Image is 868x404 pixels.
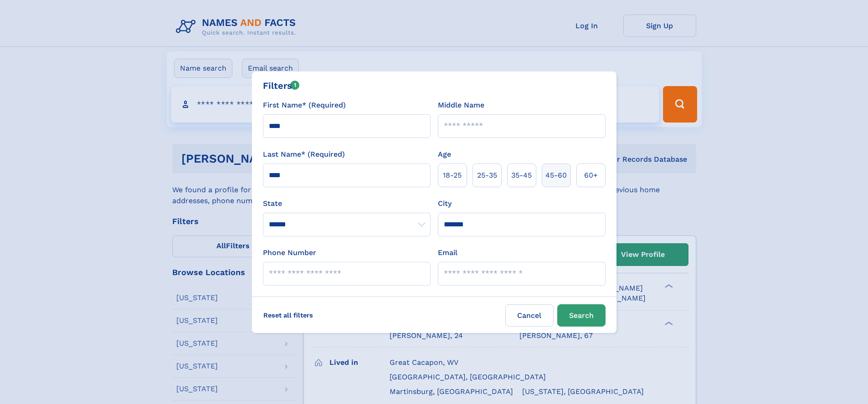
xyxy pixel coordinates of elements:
[257,304,319,326] label: Reset all filters
[477,170,497,181] span: 25‑35
[263,149,345,160] label: Last Name* (Required)
[505,304,554,327] label: Cancel
[545,170,567,181] span: 45‑60
[263,79,300,92] div: Filters
[511,170,532,181] span: 35‑45
[263,247,316,258] label: Phone Number
[557,304,606,327] button: Search
[438,247,457,258] label: Email
[443,170,462,181] span: 18‑25
[584,170,598,181] span: 60+
[438,100,484,111] label: Middle Name
[438,198,452,209] label: City
[263,198,431,209] label: State
[438,149,451,160] label: Age
[263,100,346,111] label: First Name* (Required)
